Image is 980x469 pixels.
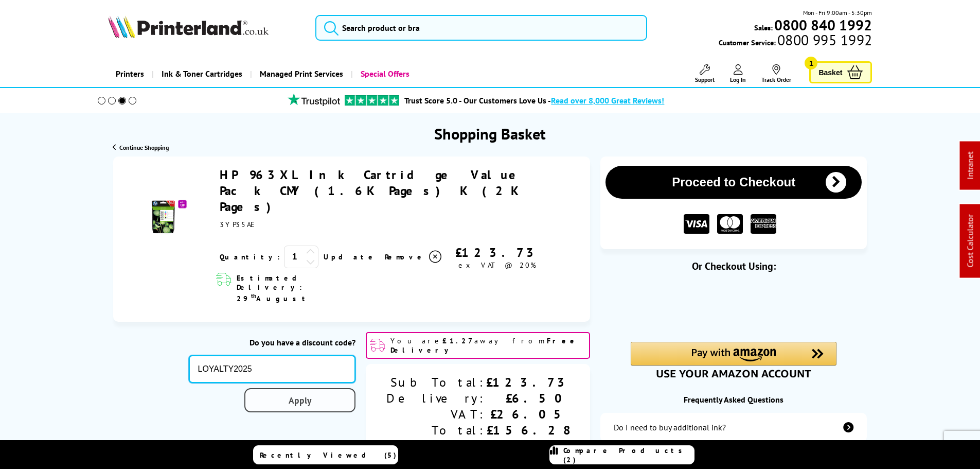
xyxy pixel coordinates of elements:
span: ex VAT @ 20% [458,260,536,270]
div: Or Checkout Using: [600,259,867,273]
span: Sales: [754,23,773,32]
span: Continue Shopping [119,144,169,151]
div: Amazon Pay - Use your Amazon account [631,342,836,378]
img: HP 963XL Ink Cartridge Value Pack CMY (1.6K Pages) K (2K Pages) [151,199,187,235]
div: £26.05 [486,406,569,422]
span: Estimated Delivery: 29 August [237,273,364,303]
img: trustpilot rating [345,95,399,106]
img: VISA [684,214,709,234]
a: Special Offers [351,61,417,87]
a: Ink & Toner Cartridges [152,61,250,87]
iframe: PayPal [631,289,836,324]
a: Managed Print Services [250,61,351,87]
a: 0800 840 1992 [773,20,872,30]
h1: Shopping Basket [434,124,546,144]
img: American Express [751,214,776,234]
input: Search product or bra [315,15,647,41]
img: trustpilot rating [283,93,345,106]
span: You are away from [390,336,586,355]
a: Cost Calculator [965,215,975,268]
div: Delivery: [386,390,486,406]
button: Proceed to Checkout [605,166,862,199]
a: Apply [244,388,355,412]
div: £123.73 [443,245,551,260]
div: VAT: [386,406,486,422]
a: Track Order [761,64,791,83]
div: Do you have a discount code? [189,337,356,348]
input: Enter Discount Code... [189,355,356,383]
a: Basket 1 [809,61,872,83]
span: 3YP35AE [220,220,258,229]
a: Log In [730,64,746,83]
div: £6.50 [486,390,569,406]
span: Recently Viewed (5) [260,450,397,460]
span: Ink & Toner Cartridges [162,61,242,87]
span: 1 [805,57,817,70]
span: Compare Products (2) [563,446,694,464]
a: Support [695,64,715,83]
a: Compare Products (2) [549,445,694,464]
a: HP 963XL Ink Cartridge Value Pack CMY (1.6K Pages) K (2K Pages) [220,167,526,215]
b: Free Delivery [390,336,578,355]
div: Frequently Asked Questions [600,394,867,405]
a: Delete item from your basket [385,249,443,265]
div: Sub Total: [386,374,486,390]
img: Printerland Logo [108,15,269,38]
a: Continue Shopping [113,144,169,151]
a: Printers [108,61,152,87]
div: £156.28 [486,422,569,438]
span: Support [695,76,715,83]
span: Mon - Fri 9:00am - 5:30pm [803,8,872,18]
img: MASTER CARD [717,214,743,234]
a: Trust Score 5.0 - Our Customers Love Us -Read over 8,000 Great Reviews! [404,95,664,106]
span: 0800 995 1992 [776,35,872,45]
a: Printerland Logo [108,15,303,40]
div: Total: [386,422,486,438]
b: £1.27 [442,336,474,345]
span: Log In [730,76,746,83]
span: Customer Service: [719,35,872,47]
span: Basket [818,65,842,79]
b: 0800 840 1992 [774,15,872,34]
a: Recently Viewed (5) [253,445,398,464]
div: £123.73 [486,374,569,390]
span: Quantity: [220,252,280,262]
sup: th [251,292,256,300]
span: Remove [385,252,425,262]
a: Update [324,252,377,262]
div: Do I need to buy additional ink? [614,422,726,432]
a: additional-ink [600,413,867,442]
a: Intranet [965,152,975,180]
span: Read over 8,000 Great Reviews! [551,95,664,106]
